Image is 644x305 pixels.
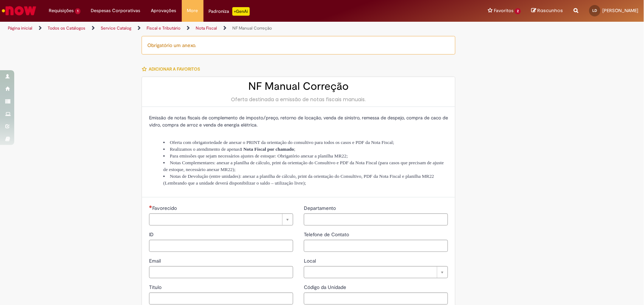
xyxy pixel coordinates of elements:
span: Rascunhos [538,7,563,14]
span: 1 [75,8,80,14]
a: Limpar campo Favorecido [149,213,293,226]
span: Oferta com obrigatoriedade de anexar o PRINT da orientação do consultivo para todos os casos e PD... [170,140,394,145]
img: ServiceNow [1,4,37,18]
span: Email [149,258,162,264]
span: Notas Complementares: anexar a planilha de cálculo, print da orientação do Consultivo e PDF da No... [163,160,444,172]
span: Necessários [149,205,152,208]
span: Departamento [304,205,337,211]
input: Email [149,266,293,278]
a: Service Catalog [101,25,131,31]
span: LD [593,8,597,13]
div: Padroniza [209,7,250,16]
span: Emissão de notas fiscais de complemento de imposto/preço, retorno de locação, venda de sinistro, ... [149,115,448,128]
span: 2 [515,8,521,14]
span: Código da Unidade [304,284,348,290]
strong: 1 Nota Fiscal por chamado [240,146,294,152]
span: Requisições [49,7,74,14]
p: +GenAi [232,7,250,16]
a: Nota Fiscal [196,25,217,31]
ul: Trilhas de página [5,22,424,35]
a: Fiscal e Tributário [147,25,180,31]
a: NF Manual Correção [232,25,272,31]
span: More [187,7,198,14]
div: Obrigatório um anexo. [142,36,455,55]
span: [PERSON_NAME] [603,7,639,14]
span: Adicionar a Favoritos [149,66,200,72]
button: Adicionar a Favoritos [142,62,204,77]
span: ID [149,231,155,238]
span: Local [304,258,317,264]
input: Telefone de Contato [304,240,448,252]
input: Código da Unidade [304,293,448,305]
a: Limpar campo Local [304,266,448,278]
input: Título [149,293,293,305]
input: Departamento [304,213,448,226]
span: Telefone de Contato [304,231,350,238]
span: Aprovações [151,7,176,14]
span: Realizamos o atendimento de apenas ; [170,146,295,152]
span: Notas de Devolução (entre unidades): anexar a planilha de cálculo, print da orientação do Consult... [163,174,434,186]
h2: NF Manual Correção [149,81,448,92]
span: Título [149,284,163,290]
span: Para emissões que sejam necessários ajustes de estoque: Obrigatório anexar a planilha MR22; [170,153,348,159]
a: Todos os Catálogos [48,25,85,31]
span: Necessários - Favorecido [152,205,178,211]
span: Favoritos [494,7,513,14]
input: ID [149,240,293,252]
a: Rascunhos [532,7,563,14]
a: Página inicial [8,25,32,31]
div: Oferta destinada a emissão de notas fiscais manuais. [149,96,448,103]
span: Despesas Corporativas [91,7,141,14]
